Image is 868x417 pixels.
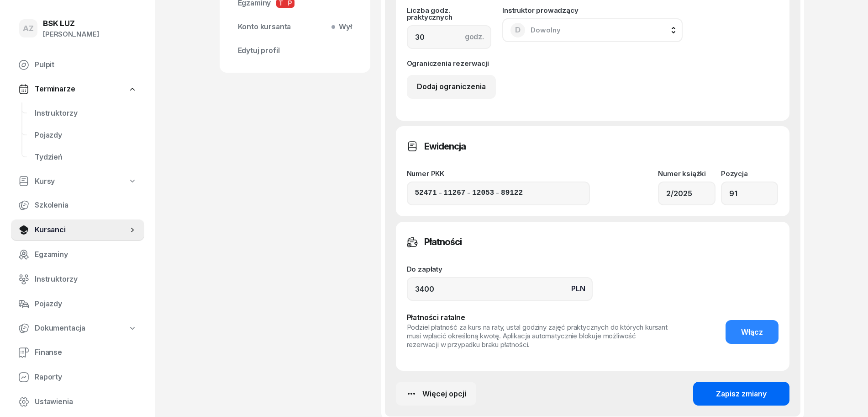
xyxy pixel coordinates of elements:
div: Dodaj ograniczenia [417,81,486,93]
span: Raporty [35,371,137,383]
div: BSK LUZ [43,20,99,27]
a: Pulpit [11,54,144,76]
button: Dodaj ograniczenia [407,75,496,99]
span: Kursanci [35,224,128,236]
button: Włącz [726,320,779,344]
a: Dokumentacja [11,318,144,339]
span: Egzaminy [35,249,137,261]
a: Egzaminy [11,244,144,266]
span: AZ [23,25,34,32]
a: Pojazdy [27,124,144,146]
button: Więcej opcji [396,382,476,406]
a: Finanse [11,342,144,364]
span: Wył [335,21,352,33]
a: Pojazdy [11,293,144,315]
a: Terminarze [11,79,144,100]
span: Konto kursanta [238,21,352,33]
a: Szkolenia [11,194,144,216]
button: Zapisz zmiany [693,382,789,406]
span: Tydzień [35,151,137,163]
span: Instruktorzy [35,273,137,285]
a: Ustawienia [11,391,144,413]
h3: Ewidencja [424,139,466,154]
div: [PERSON_NAME] [43,28,99,40]
div: Zapisz zmiany [716,388,767,400]
div: Płatności ratalne [407,312,670,324]
span: Finanse [35,347,137,358]
span: Terminarze [35,83,75,95]
span: Pulpit [35,59,137,71]
span: Edytuj profil [238,45,352,57]
span: Kursy [35,176,55,187]
div: Podziel płatność za kurs na raty, ustal godziny zajęć praktycznych do których kursant musi wpłaci... [407,323,670,349]
span: Pojazdy [35,298,137,310]
a: Tydzień [27,146,144,168]
span: Dokumentacja [35,322,85,334]
span: Szkolenia [35,199,137,211]
button: DDowolny [502,18,683,42]
a: Instruktorzy [11,268,144,290]
span: Ustawienia [35,396,137,408]
div: Więcej opcji [406,388,466,400]
span: Pojazdy [35,129,137,141]
span: Instruktorzy [35,107,137,119]
a: Kursanci [11,219,144,241]
span: D [515,26,521,34]
a: Konto kursantaWył [231,16,359,38]
a: Edytuj profil [231,40,359,62]
input: 0 [407,277,593,301]
a: Kursy [11,171,144,192]
span: Dowolny [531,26,561,34]
a: Raporty [11,366,144,388]
h3: Płatności [424,235,462,249]
span: Włącz [741,326,763,338]
input: 0 [407,25,492,49]
a: Instruktorzy [27,102,144,124]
